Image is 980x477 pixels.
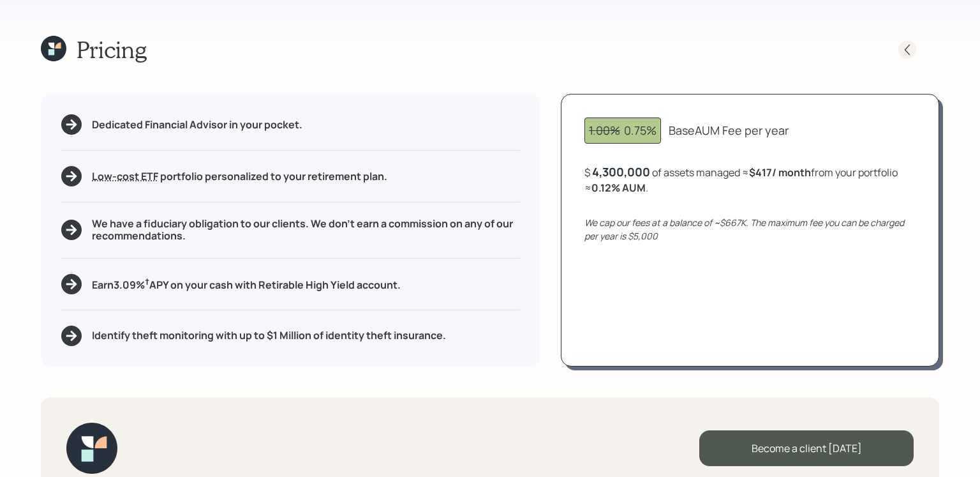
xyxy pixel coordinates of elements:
[589,122,657,139] div: 0.75%
[77,36,147,63] h1: Pricing
[92,170,387,183] h5: portfolio personalized to your retirement plan.
[145,276,149,287] sup: †
[669,122,789,139] div: Base AUM Fee per year
[92,276,401,292] h5: Earn 3.09 % APY on your cash with Retirable High Yield account.
[589,123,620,138] span: 1.00%
[592,164,650,179] div: 4,300,000
[92,329,446,342] h5: Identify theft monitoring with up to $1 Million of identity theft insurance.
[92,169,158,183] span: Low-cost ETF
[749,165,811,179] b: $417 / month
[591,181,646,195] b: 0.12 % AUM
[584,164,916,195] div: $ of assets managed ≈ from your portfolio ≈ .
[92,119,302,131] h5: Dedicated Financial Advisor in your pocket.
[92,218,520,242] h5: We have a fiduciary obligation to our clients. We don't earn a commission on any of our recommend...
[584,216,904,242] i: We cap our fees at a balance of ~$667K. The maximum fee you can be charged per year is $5,000
[699,430,914,466] div: Become a client [DATE]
